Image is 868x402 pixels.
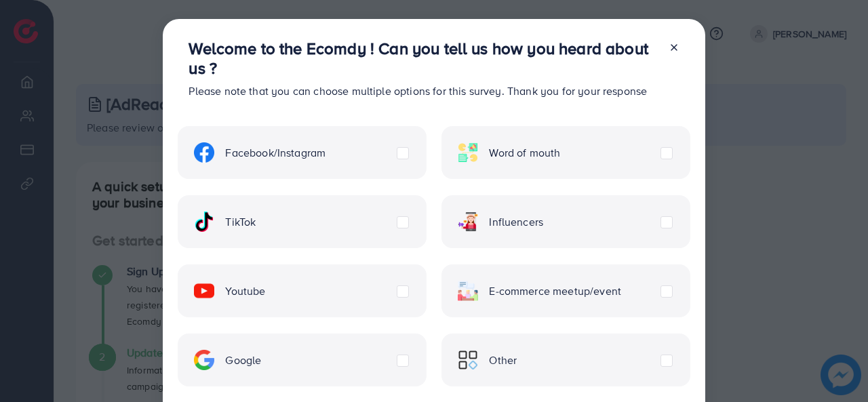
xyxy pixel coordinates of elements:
img: ic-youtube.715a0ca2.svg [194,281,214,301]
img: ic-other.99c3e012.svg [458,350,478,370]
img: ic-tiktok.4b20a09a.svg [194,212,214,232]
span: Google [225,353,261,368]
p: Please note that you can choose multiple options for this survey. Thank you for your response [189,83,657,99]
img: ic-word-of-mouth.a439123d.svg [458,142,478,163]
img: ic-facebook.134605ef.svg [194,142,214,163]
img: ic-influencers.a620ad43.svg [458,212,478,232]
span: TikTok [225,214,256,230]
span: Other [489,353,517,368]
span: Word of mouth [489,145,560,161]
span: Facebook/Instagram [225,145,325,161]
img: ic-ecommerce.d1fa3848.svg [458,281,478,301]
span: Influencers [489,214,543,230]
span: E-commerce meetup/event [489,283,621,299]
img: ic-google.5bdd9b68.svg [194,350,214,370]
h3: Welcome to the Ecomdy ! Can you tell us how you heard about us ? [189,39,657,78]
span: Youtube [225,283,265,299]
